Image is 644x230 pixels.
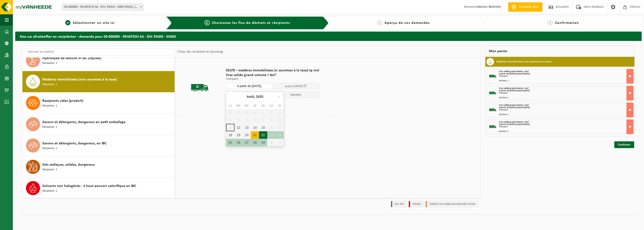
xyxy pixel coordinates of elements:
div: Nombre: 1 [499,80,633,82]
div: Transport [499,126,633,128]
a: 1Sélectionner un site ici [18,20,162,26]
span: Vrac solide grand volume > 6m³ [226,73,319,77]
input: Chercher du matériel [25,48,172,55]
span: Récipients: 1 [42,189,57,193]
a: Continuer [614,141,634,148]
span: Récipients: 2 [42,61,57,66]
span: Récipients: 1 [42,82,57,87]
span: 03-000085 - REVATECH SA - DIV. ENGIS - 4480 ENGIS, RUE DU PARC INDUSTRIEL 2 [62,4,143,10]
div: 14 [251,124,259,131]
span: Nombre [273,91,319,98]
span: Récipients: 1 [42,125,57,129]
span: Récipients: 1 [42,146,57,151]
span: Demande devis [518,5,540,9]
div: Nombre: 1 [499,130,633,133]
span: Hydroxyde de sodium in IBC (liquide) [42,55,101,61]
div: Di [275,103,284,108]
span: Solvants non halogénés - à haut pouvoir calorifique en IBC [42,183,136,189]
button: Solvants non halogénés - à haut pouvoir calorifique en IBC Récipients: 1 [22,178,175,199]
a: Demande devis [508,2,542,12]
div: Ma [234,103,243,108]
span: Vrac solide grand volume > 6m³ [499,70,529,73]
button: Savons et détergents, dangereux en petit emballage Récipients: 1 [22,114,175,135]
span: Vrac solide grand volume > 6m³ [499,121,529,123]
div: Lu [226,103,234,108]
span: Sélectionner un site ici [73,21,115,25]
div: Sa [267,103,275,108]
span: 03-000085 - REVATECH SA - DIV. ENGIS - 4480 ENGIS, RUE DU PARC INDUSTRIEL 2 [62,4,144,11]
div: 18 [226,131,234,139]
span: SELFD - matières immobilisées (n soumises à la taxe) tp incl [226,68,319,73]
span: 1 [65,20,70,25]
div: Transport [499,92,633,94]
span: jusqu'à [DATE] [285,85,303,88]
div: Mon panier [485,46,635,57]
input: Sélectionnez date [226,83,273,89]
span: Aperçu de vos demandes [384,21,430,25]
div: 27 [243,139,251,146]
strong: à partir de [DATE] jusqu'à [DATE] [499,123,530,126]
div: 12 [234,124,243,131]
button: Hydroxyde de sodium in IBC (liquide) Récipients: 2 [22,50,175,71]
div: 25 [226,139,234,146]
li: Holiday [409,201,423,207]
div: 19 [234,131,243,139]
div: Août, [245,93,265,100]
span: Confirmation [555,21,579,25]
div: 26 [234,139,243,146]
h2: Kies uw afvalstoffen en recipiënten - demande pour 03-000085 - REVATECH SA - DIV. ENGIS - ENGIS [15,32,642,41]
span: Sels sodiques, solides, dangereux [42,162,95,168]
span: 4 [548,20,553,25]
span: Savons et détergents, dangereux, en IBC [42,141,106,146]
div: Me [243,103,251,108]
div: 22 [259,131,267,139]
span: 2 [205,20,210,25]
i: 2025 [256,95,263,98]
span: Matières immobilisées (non soumises à la taxe) [42,77,117,82]
div: Choix de récipient et planning [175,46,225,58]
p: Transport [226,77,319,81]
span: Vrac solide grand volume > 6m³ [499,104,529,106]
div: 28 [251,139,259,146]
li: Jour fixe [391,201,406,207]
button: Matières immobilisées (non soumises à la taxe) Récipients: 1 [22,71,175,92]
div: Je [251,103,259,108]
button: Savons et détergents, dangereux, en IBC Récipients: 1 [22,135,175,156]
div: Transport [499,109,633,111]
div: 20 [243,131,251,139]
strong: à partir de [DATE] jusqu'à [DATE] [499,106,530,109]
h3: Matières immobilisées (non soumises à la taxe) [496,58,552,66]
div: Nombre: 1 [499,97,633,99]
span: Récipients: 1 [42,168,57,172]
li: Tijdelijk niet toegestaan/période limitée [426,201,478,207]
strong: Marine Wathelet [478,5,501,9]
span: Choisissiez les flux de déchets et récipients [212,21,290,25]
div: 21 [251,131,259,139]
div: Ve [259,103,267,108]
button: Sels sodiques, solides, dangereux Récipients: 1 [22,156,175,178]
strong: à partir de [DATE] jusqu'à [DATE] [499,89,530,92]
div: 13 [243,124,251,131]
div: Nombre: 1 [499,113,633,116]
div: Transport [499,75,633,77]
strong: à partir de [DATE] jusqu'à [DATE] [499,73,530,75]
span: 3 [377,20,382,25]
span: Récipients: 1 [42,104,57,108]
div: 29 [259,139,267,146]
div: 15 [259,124,267,131]
span: Recipients vides (produit) [42,98,83,104]
span: Savons et détergents, dangereux en petit emballage [42,119,125,125]
span: Vrac solide grand volume > 6m³ [499,87,529,90]
button: Recipients vides (produit) Récipients: 1 [22,92,175,114]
